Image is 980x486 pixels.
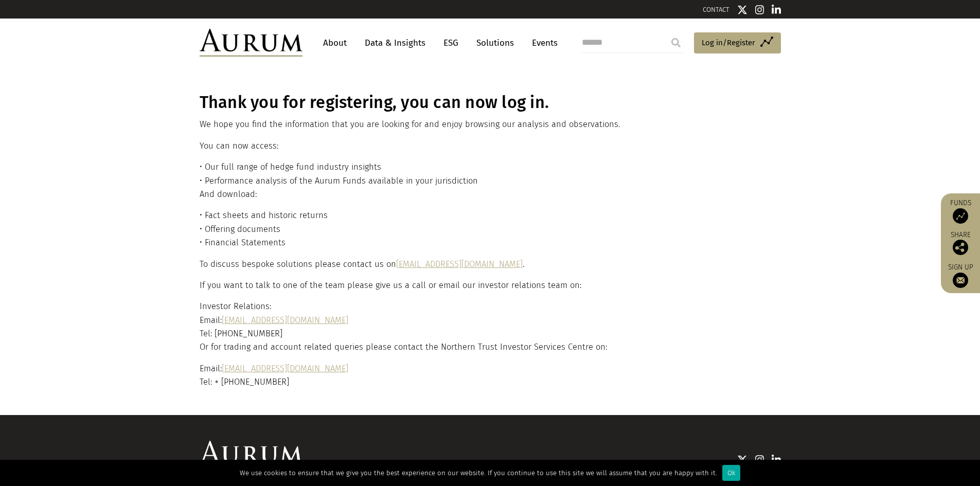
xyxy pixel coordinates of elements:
a: Data & Insights [360,33,431,52]
a: [EMAIL_ADDRESS][DOMAIN_NAME] [222,315,348,325]
img: Linkedin icon [772,5,781,15]
p: Email: Tel: + [PHONE_NUMBER] [200,362,778,389]
img: Access Funds [953,208,968,224]
p: To discuss bespoke solutions please contact us on . [200,258,778,271]
a: [EMAIL_ADDRESS][DOMAIN_NAME] [222,364,348,373]
div: Ok [722,465,740,481]
img: Instagram icon [755,5,764,15]
img: Twitter icon [737,455,747,465]
img: Twitter icon [737,5,747,15]
img: Sign up to our newsletter [953,273,968,288]
a: Log in/Register [694,32,781,54]
p: We hope you find the information that you are looking for and enjoy browsing our analysis and obs... [200,118,778,131]
p: • Fact sheets and historic returns • Offering documents • Financial Statements [200,209,778,249]
p: • Our full range of hedge fund industry insights • Performance analysis of the Aurum Funds availa... [200,160,778,201]
p: If you want to talk to one of the team please give us a call or email our investor relations team... [200,279,778,292]
img: Aurum Logo [200,441,302,469]
img: Instagram icon [755,455,764,465]
p: You can now access: [200,139,778,153]
a: [EMAIL_ADDRESS][DOMAIN_NAME] [396,259,523,269]
input: Submit [666,32,686,53]
p: Investor Relations: Email: Tel: [PHONE_NUMBER] Or for trading and account related queries please ... [200,300,778,354]
div: Share [946,231,975,255]
img: Aurum [200,29,302,57]
a: Funds [946,199,975,224]
a: Sign up [946,263,975,288]
img: Linkedin icon [772,455,781,465]
a: ESG [438,33,464,52]
span: Log in/Register [702,37,755,49]
a: About [318,33,352,52]
a: CONTACT [703,6,729,13]
img: Share this post [953,240,968,255]
a: Events [527,33,558,52]
a: Solutions [471,33,519,52]
h1: Thank you for registering, you can now log in. [200,93,778,113]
